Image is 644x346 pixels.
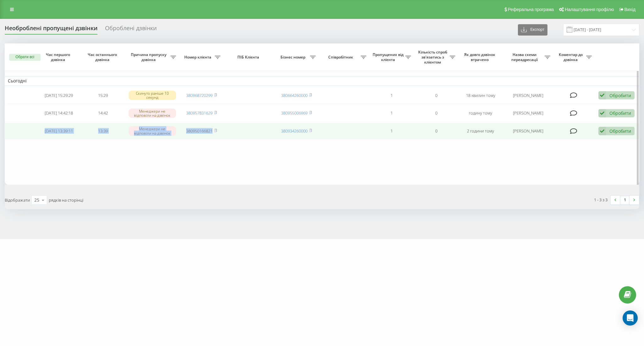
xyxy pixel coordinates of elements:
[369,87,414,104] td: 1
[5,197,30,203] span: Відображати
[49,197,83,203] span: рядків на сторінці
[417,50,450,64] span: Кількість спроб зв'язатись з клієнтом
[369,123,414,139] td: 1
[458,87,503,104] td: 18 хвилин тому
[281,128,308,134] a: 380934260000
[503,123,553,139] td: [PERSON_NAME]
[503,87,553,104] td: [PERSON_NAME]
[186,110,213,116] a: 380957831629
[609,92,631,98] div: Обробити
[34,197,39,203] div: 25
[414,123,458,139] td: 0
[105,25,157,35] div: Оброблені дзвінки
[129,109,176,118] div: Менеджери не відповіли на дзвінок
[278,55,310,60] span: Бізнес номер
[623,310,638,326] div: Open Intercom Messenger
[508,7,554,12] span: Реферальна програма
[594,197,608,203] div: 1 - 3 з 3
[182,55,215,60] span: Номер клієнта
[5,25,97,35] div: Необроблені пропущені дзвінки
[86,52,120,62] span: Час останнього дзвінка
[81,87,125,104] td: 15:29
[609,110,631,116] div: Обробити
[186,128,213,134] a: 380950166821
[42,52,76,62] span: Час першого дзвінка
[36,123,81,139] td: [DATE] 13:39:11
[81,105,125,121] td: 14:42
[414,87,458,104] td: 0
[129,91,176,100] div: Скинуто раніше 10 секунд
[36,105,81,121] td: [DATE] 14:42:18
[414,105,458,121] td: 0
[9,54,41,61] button: Обрати всі
[464,52,498,62] span: Як довго дзвінок втрачено
[128,52,170,62] span: Причина пропуску дзвінка
[81,123,125,139] td: 13:39
[506,52,545,62] span: Назва схеми переадресації
[503,105,553,121] td: [PERSON_NAME]
[129,126,176,136] div: Менеджери не відповіли на дзвінок
[625,7,636,12] span: Вихід
[322,55,361,60] span: Співробітник
[281,92,308,98] a: 380664260000
[557,52,586,62] span: Коментар до дзвінка
[229,55,269,60] span: ПІБ Клієнта
[458,105,503,121] td: годину тому
[565,7,614,12] span: Налаштування профілю
[369,105,414,121] td: 1
[5,76,639,86] td: Сьогодні
[620,196,630,204] a: 1
[281,110,308,116] a: 380955006969
[458,123,503,139] td: 2 години тому
[609,128,631,134] div: Обробити
[373,52,405,62] span: Пропущених від клієнта
[36,87,81,104] td: [DATE] 15:29:29
[186,92,213,98] a: 380968720299
[518,24,547,36] button: Експорт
